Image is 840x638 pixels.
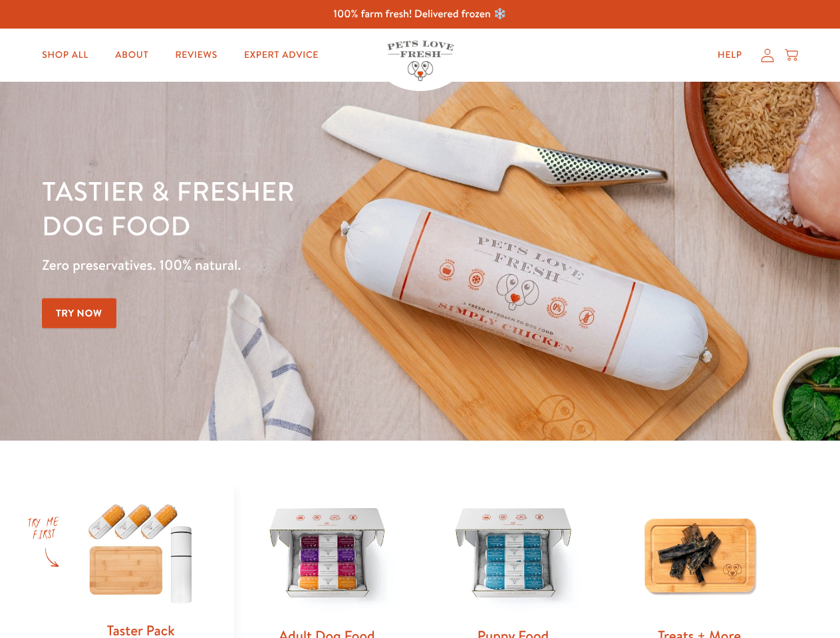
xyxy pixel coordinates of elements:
img: Pets Love Fresh [387,41,454,81]
a: Reviews [164,42,227,68]
p: Zero preservatives. 100% natural. [42,253,546,277]
a: Shop All [31,42,99,68]
a: Expert Advice [233,42,329,68]
a: Help [707,42,753,68]
h1: Tastier & fresher dog food [42,173,546,243]
a: Try Now [42,298,116,328]
a: About [104,42,159,68]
